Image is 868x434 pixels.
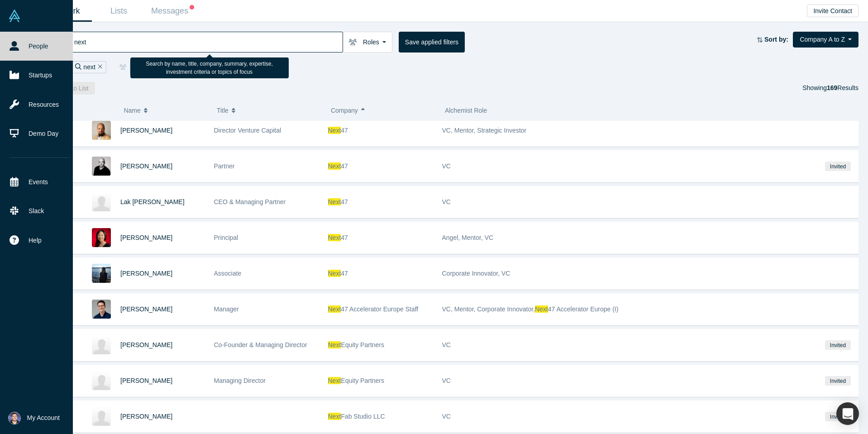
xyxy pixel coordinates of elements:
button: Save applied filters [399,32,465,52]
span: Next [328,413,341,420]
a: Lak [PERSON_NAME] [120,198,185,205]
span: Name [124,101,140,120]
strong: Sort by: [764,36,788,43]
span: Next [328,162,341,170]
span: Next [328,377,341,384]
img: Jason Sydow's Profile Image [92,121,111,140]
img: Jorge Rios's Account [8,412,21,424]
img: Severin Hämmerl's Profile Image [92,300,111,319]
a: [PERSON_NAME] [120,162,172,170]
span: Title [217,101,229,120]
span: VC [442,341,451,348]
span: 47 [341,198,348,205]
span: 47 [341,127,348,134]
img: Todor Raykov's Profile Image [92,407,111,426]
span: Associate [214,270,242,277]
span: Invited [825,340,850,350]
span: 47 Accelerator Europe Staff [341,305,418,313]
a: Lists [92,0,146,22]
button: My Account [8,412,60,424]
span: Next [328,234,341,241]
span: VC [442,377,451,384]
span: 47 [341,162,348,170]
span: Principal [214,234,238,241]
button: Name [124,101,207,120]
img: Rami Reyes's Profile Image [92,335,111,354]
button: Company A to Z [793,32,858,48]
button: Remove Filter [150,62,157,72]
span: Angel, Mentor, VC [442,234,494,241]
span: Alchemist Role [445,107,487,114]
strong: 169 [827,84,837,91]
span: Next [535,305,548,313]
a: [PERSON_NAME] [120,413,172,420]
span: 47 [341,234,348,241]
img: Ching-Yu Hu's Profile Image [92,228,111,247]
span: Invited [825,376,850,386]
span: Managing Director [214,377,266,384]
span: Next [328,198,341,205]
span: Equity Partners [341,341,384,348]
span: Invited [825,412,850,421]
span: Co-Founder & Managing Director [214,341,307,348]
a: [PERSON_NAME] [120,341,172,348]
span: Manager [214,305,239,313]
a: [PERSON_NAME] [120,234,172,241]
span: VC, Mentor, Strategic Investor [442,127,527,134]
button: Invite Contact [807,5,858,17]
span: Equity Partners [341,377,384,384]
span: Next [328,127,341,134]
span: 47 Accelerator Europe (I) [548,305,619,313]
span: Invited [825,162,850,171]
img: Matthew Cowan's Profile Image [92,157,111,176]
span: VC [442,413,451,420]
span: Next [328,270,341,277]
a: [PERSON_NAME] [120,305,172,313]
a: [PERSON_NAME] [120,127,172,134]
button: Roles [343,32,392,52]
button: Add to List [52,82,95,95]
div: Showing [802,82,858,95]
span: Director Venture Capital [214,127,281,134]
button: Remove Filter [95,62,102,72]
span: Help [29,236,42,245]
button: Title [217,101,321,120]
span: VC [442,162,451,170]
span: Next [328,341,341,348]
span: Results [827,84,858,91]
a: Messages [146,0,200,22]
span: Next [328,305,341,313]
span: VC [442,198,451,205]
span: My Account [27,413,60,423]
a: [PERSON_NAME] [120,270,172,277]
a: [PERSON_NAME] [120,377,172,384]
img: Avie Tevanian's Profile Image [92,371,111,390]
span: Corporate Innovator, VC [442,270,510,277]
span: 47 [341,270,348,277]
span: Fab Studio LLC [341,413,385,420]
div: next [71,61,106,73]
input: Search by name, title, company, summary, expertise, investment criteria or topics of focus [73,31,343,52]
button: Company [331,101,435,120]
div: VCs [132,61,161,73]
span: Company [331,101,358,120]
span: VC, Mentor, Corporate Innovator, [442,305,535,313]
img: Rachel Zhong's Profile Image [92,264,111,283]
img: Lak Ananth's Profile Image [92,192,111,211]
img: Alchemist Vault Logo [8,10,21,22]
span: CEO & Managing Partner [214,198,286,205]
span: Partner [214,162,235,170]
